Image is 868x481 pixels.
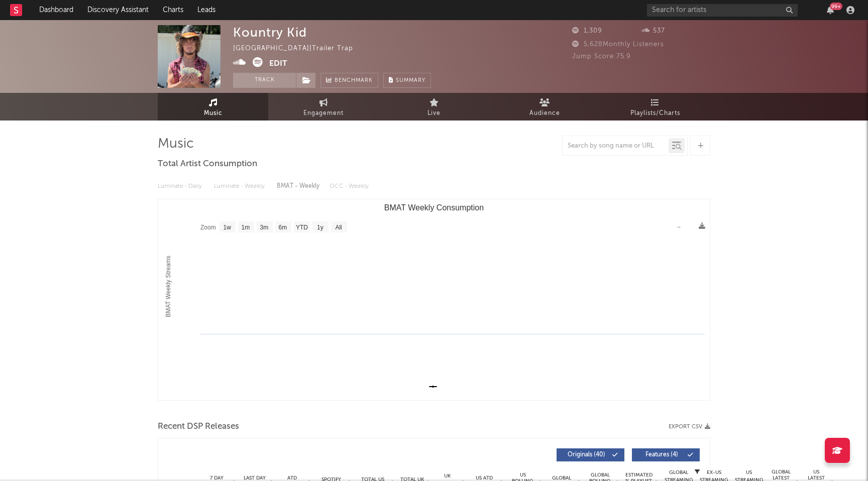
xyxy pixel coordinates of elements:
[233,43,365,55] div: [GEOGRAPHIC_DATA] | Trailer Trap
[427,107,441,119] span: Live
[830,3,842,10] div: 99 +
[268,93,379,121] a: Engagement
[529,107,560,119] span: Audience
[572,41,664,48] span: 5,628 Monthly Listeners
[489,93,600,121] a: Audience
[572,28,602,34] span: 1,309
[563,452,609,458] span: Originals ( 40 )
[383,73,431,88] button: Summary
[279,224,287,231] text: 6m
[296,224,308,231] text: YTD
[224,224,232,231] text: 1w
[335,224,342,231] text: All
[233,25,307,40] div: Kountry Kid
[242,224,250,231] text: 1m
[600,93,710,121] a: Playlists/Charts
[396,78,425,83] span: Summary
[165,256,172,317] text: BMAT Weekly Streams
[269,57,287,70] button: Edit
[200,224,216,231] text: Zoom
[233,73,296,88] button: Track
[669,424,710,430] button: Export CSV
[379,93,489,121] a: Live
[260,224,269,231] text: 3m
[563,142,669,150] input: Search by song name or URL
[317,224,323,231] text: 1y
[158,199,710,400] svg: BMAT Weekly Consumption
[641,28,665,34] span: 537
[303,107,344,119] span: Engagement
[557,448,624,461] button: Originals(40)
[630,107,680,119] span: Playlists/Charts
[676,223,682,230] text: →
[335,75,373,87] span: Benchmark
[158,421,239,433] span: Recent DSP Releases
[384,203,484,212] text: BMAT Weekly Consumption
[320,73,378,88] a: Benchmark
[827,6,834,14] button: 99+
[158,93,268,121] a: Music
[158,158,257,170] span: Total Artist Consumption
[647,4,798,17] input: Search for artists
[204,107,223,119] span: Music
[632,448,700,461] button: Features(4)
[572,53,631,60] span: Jump Score: 75.9
[638,452,685,458] span: Features ( 4 )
